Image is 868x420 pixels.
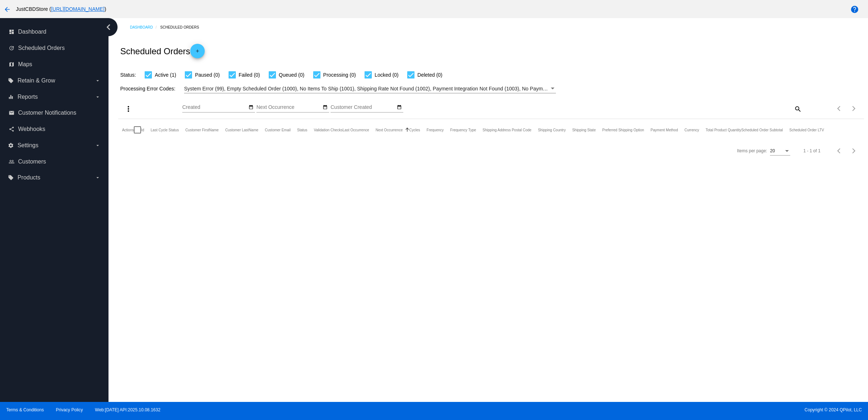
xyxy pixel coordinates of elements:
i: local_offer [8,175,14,181]
button: Change sorting for CustomerFirstName [185,128,218,132]
input: Next Occurrence [256,105,322,110]
mat-header-cell: Validation Checks [314,119,342,141]
i: chevron_left [103,21,114,33]
a: Dashboard [130,22,160,33]
button: Change sorting for ShippingState [572,128,596,132]
span: JustCBDStore ( ) [16,6,106,12]
i: settings [8,143,14,148]
i: email [9,110,14,116]
input: Created [182,105,247,110]
span: Customer Notifications [18,110,76,116]
button: Change sorting for CustomerLastName [225,128,259,132]
span: Paused (0) [195,71,220,79]
span: Settings [17,142,38,149]
i: arrow_drop_down [95,175,101,181]
span: Queued (0) [279,71,305,79]
i: arrow_drop_down [95,78,101,84]
div: Items per page: [737,148,767,153]
button: Change sorting for Cycles [409,128,420,132]
span: Scheduled Orders [18,45,65,51]
button: Next page [847,101,861,116]
mat-header-cell: Actions [122,119,134,141]
i: local_offer [8,78,14,84]
button: Change sorting for LastProcessingCycleId [151,128,179,132]
div: 1 - 1 of 1 [803,148,820,153]
span: Locked (0) [375,71,399,79]
span: Processing (0) [323,71,356,79]
mat-icon: date_range [397,105,402,110]
mat-icon: arrow_back [3,5,12,14]
a: people_outline Customers [9,156,101,167]
span: Copyright © 2024 QPilot, LLC [440,407,862,412]
button: Previous page [832,144,847,158]
a: share Webhooks [9,123,101,135]
span: Failed (0) [239,71,260,79]
a: Privacy Policy [56,407,83,412]
button: Change sorting for Status [297,128,307,132]
span: Webhooks [18,126,45,132]
button: Previous page [832,101,847,116]
mat-select: Items per page: [770,149,790,154]
a: [URL][DOMAIN_NAME] [51,6,105,12]
button: Change sorting for LastOccurrenceUtc [342,128,369,132]
i: arrow_drop_down [95,143,101,148]
mat-header-cell: Total Product Quantity [706,119,741,141]
span: Retain & Grow [17,77,55,84]
span: Processing Error Codes: [120,86,175,92]
span: Active (1) [155,71,176,79]
span: 20 [770,148,775,153]
i: arrow_drop_down [95,94,101,100]
span: Status: [120,72,136,78]
span: Reports [17,94,38,100]
i: map [9,61,14,67]
button: Change sorting for CustomerEmail [265,128,290,132]
mat-icon: more_vert [124,105,133,113]
a: update Scheduled Orders [9,42,101,54]
button: Change sorting for ShippingPostcode [482,128,531,132]
a: Scheduled Orders [160,22,205,33]
input: Customer Created [331,105,396,110]
span: Products [17,174,40,181]
span: Maps [18,61,32,68]
i: equalizer [8,94,14,100]
button: Change sorting for PreferredShippingOption [602,128,644,132]
button: Change sorting for Subtotal [741,128,783,132]
button: Next page [847,144,861,158]
mat-icon: date_range [248,105,254,110]
mat-icon: add [193,48,202,57]
button: Change sorting for NextOccurrenceUtc [376,128,403,132]
button: Change sorting for PaymentMethod.Type [651,128,678,132]
button: Change sorting for ShippingCountry [538,128,566,132]
button: Change sorting for LifetimeValue [790,128,824,132]
span: Dashboard [18,29,46,35]
mat-icon: search [793,103,802,114]
button: Change sorting for Id [141,128,144,132]
mat-select: Filter by Processing Error Codes [184,84,556,93]
mat-icon: help [850,5,859,14]
a: Terms & Conditions [6,407,44,412]
span: Customers [18,158,46,165]
i: share [9,126,14,132]
button: Change sorting for CurrencyIso [684,128,699,132]
a: Web:[DATE] API:2025.10.08.1632 [95,407,161,412]
button: Change sorting for FrequencyType [450,128,476,132]
mat-icon: date_range [323,105,328,110]
button: Change sorting for Frequency [427,128,444,132]
i: people_outline [9,159,14,165]
a: dashboard Dashboard [9,26,101,38]
span: Deleted (0) [417,71,442,79]
a: email Customer Notifications [9,107,101,119]
i: update [9,45,14,51]
i: dashboard [9,29,14,35]
a: map Maps [9,59,101,70]
h2: Scheduled Orders [120,44,204,58]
